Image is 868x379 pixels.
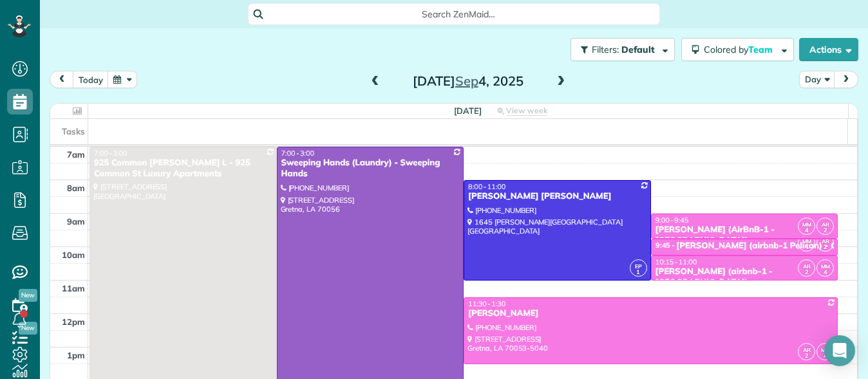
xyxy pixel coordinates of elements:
small: 1 [630,266,646,279]
span: 12pm [62,317,85,327]
span: Default [621,44,656,55]
div: [PERSON_NAME] (airbnb-1 - [GEOGRAPHIC_DATA]) [655,266,835,288]
a: Filters: Default [564,38,675,61]
span: MM [802,221,811,228]
span: New [19,289,37,302]
span: AR [822,221,829,228]
span: Tasks [62,126,85,136]
div: [PERSON_NAME] (AirBnB-1 - [GEOGRAPHIC_DATA]) [655,225,835,246]
div: Open Intercom Messenger [824,335,855,366]
span: 10am [62,250,85,260]
span: MM [821,346,830,353]
span: AR [803,346,811,353]
small: 4 [798,241,815,254]
button: prev [50,71,74,88]
small: 2 [817,225,833,237]
span: 7:00 - 3:00 [281,149,315,158]
span: 11:30 - 1:30 [468,299,505,308]
h2: [DATE] 4, 2025 [388,74,549,88]
span: 7:00 - 3:00 [94,149,127,158]
div: 925 Common [PERSON_NAME] L - 925 Common St Luxury Apartments [93,158,273,180]
button: Colored byTeam [681,38,794,61]
button: next [834,71,858,88]
span: 7am [67,149,85,160]
small: 2 [817,241,833,254]
button: Day [799,71,835,88]
div: [PERSON_NAME] [467,308,834,319]
span: Colored by [704,44,777,55]
span: 11am [62,283,85,293]
small: 2 [798,350,815,362]
button: Actions [799,38,858,61]
small: 2 [798,266,815,279]
span: [DATE] [454,106,482,116]
span: 9am [67,216,85,226]
span: 8am [67,183,85,193]
span: 9:00 - 9:45 [656,216,689,225]
span: AR [803,263,811,270]
span: 8:00 - 11:00 [468,182,505,191]
button: today [73,71,109,88]
div: Sweeping Hands (Laundry) - Sweeping Hands [281,158,460,180]
div: [PERSON_NAME] [PERSON_NAME] [467,191,647,202]
span: EP [635,263,642,270]
span: Sep [455,73,478,89]
span: Filters: [592,44,619,55]
span: 10:15 - 11:00 [656,257,697,266]
span: View week [506,106,547,116]
small: 4 [798,225,815,237]
small: 4 [817,350,833,362]
span: 1pm [67,350,85,360]
span: Team [748,44,775,55]
span: MM [821,263,830,270]
button: Filters: Default [571,38,675,61]
small: 4 [817,266,833,279]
